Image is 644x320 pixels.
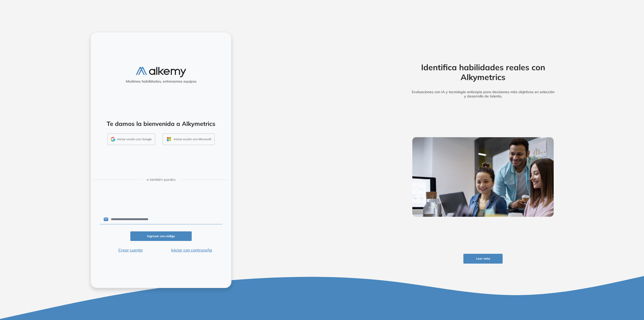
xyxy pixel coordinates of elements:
[163,133,215,145] button: Iniciar sesión con Microsoft
[93,79,229,84] h5: Medimos habilidades, entrenamos equipos
[553,262,644,320] div: Widget de chat
[161,247,222,253] button: Iniciar con contraseña
[107,133,155,145] button: Iniciar sesión con Google
[100,247,161,253] button: Crear cuenta
[130,231,192,241] button: Ingresar con código
[405,62,561,82] h2: Identifica habilidades reales con Alkymetrics
[412,137,554,217] img: img-more-info
[147,177,176,182] span: o también puedes
[97,120,225,127] h4: Te damos la bienvenida a Alkymetrics
[166,136,172,142] img: OUTLOOK_ICON
[111,137,115,141] img: GMAIL_ICON
[553,262,644,320] iframe: Chat Widget
[463,254,503,264] button: Leer nota
[136,67,186,77] img: logo-alkemy
[405,90,561,98] h5: Evaluaciones con IA y tecnología anticopia para decisiones más objetivas en selección y desarroll...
